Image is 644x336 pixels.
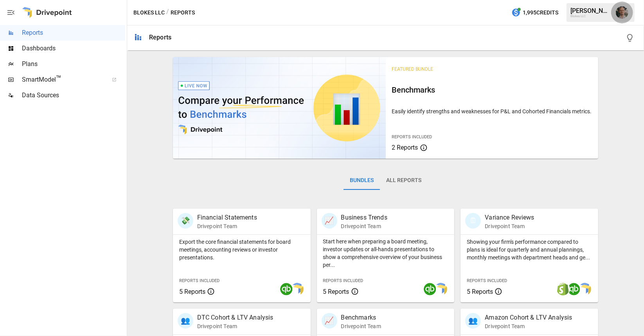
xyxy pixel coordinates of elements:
[579,283,591,295] img: smart model
[485,313,572,322] p: Amazon Cohort & LTV Analysis
[133,8,165,18] button: Blokes LLC
[380,171,428,190] button: All Reports
[467,238,592,261] p: Showing your firm's performance compared to plans is ideal for quarterly and annual plannings, mo...
[322,313,337,329] div: 📈
[179,288,205,295] span: 5 Reports
[392,107,592,115] p: Easily identify strengths and weaknesses for P&L and Cohorted Financials metrics.
[178,313,193,329] div: 👥
[291,283,304,295] img: smart model
[22,44,125,53] span: Dashboards
[56,74,61,84] span: ™
[467,278,507,283] span: Reports Included
[616,6,628,19] img: Alexey Loganchuk
[22,28,125,38] span: Reports
[465,313,481,329] div: 👥
[323,238,448,269] p: Start here when preparing a board meeting, investor updates or all-hands presentations to show a ...
[22,75,103,84] span: SmartModel
[392,134,432,139] span: Reports Included
[611,2,633,23] button: Alexey Loganchuk
[523,8,558,18] span: 1,995 Credits
[485,222,534,230] p: Drivepoint Team
[485,322,572,330] p: Drivepoint Team
[178,213,193,229] div: 💸
[570,7,611,14] div: [PERSON_NAME]
[149,34,171,41] div: Reports
[197,222,257,230] p: Drivepoint Team
[341,313,381,322] p: Benchmarks
[485,213,534,222] p: Variance Reviews
[508,5,561,20] button: 1,995Credits
[435,283,447,295] img: smart model
[323,288,349,295] span: 5 Reports
[197,322,273,330] p: Drivepoint Team
[392,144,418,151] span: 2 Reports
[179,238,304,261] p: Export the core financial statements for board meetings, accounting reviews or investor presentat...
[197,213,257,222] p: Financial Statements
[344,171,380,190] button: Bundles
[322,213,337,229] div: 📈
[22,59,125,69] span: Plans
[341,322,381,330] p: Drivepoint Team
[557,283,569,295] img: shopify
[173,57,386,159] img: video thumbnail
[166,8,169,18] div: /
[392,84,592,96] h6: Benchmarks
[465,213,481,229] div: 🗓
[570,14,611,18] div: Blokes LLC
[341,222,387,230] p: Drivepoint Team
[323,278,363,283] span: Reports Included
[424,283,436,295] img: quickbooks
[392,66,434,72] span: Featured Bundle
[22,91,125,100] span: Data Sources
[179,278,219,283] span: Reports Included
[341,213,387,222] p: Business Trends
[467,288,493,295] span: 5 Reports
[197,313,273,322] p: DTC Cohort & LTV Analysis
[280,283,293,295] img: quickbooks
[568,283,580,295] img: quickbooks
